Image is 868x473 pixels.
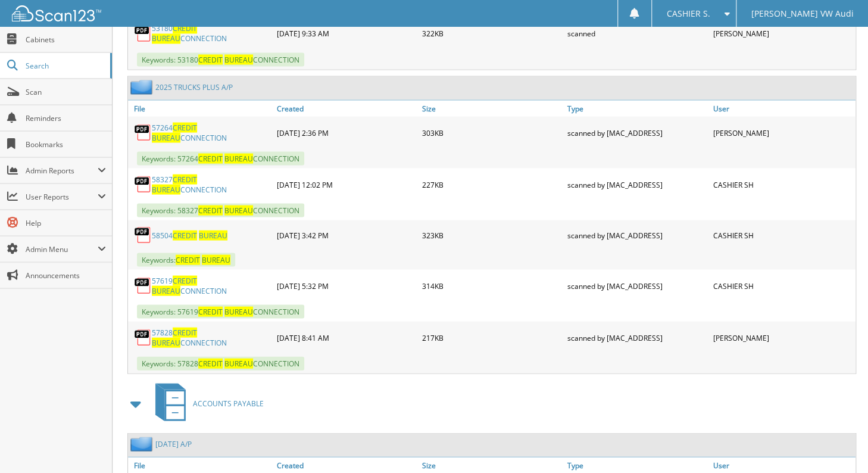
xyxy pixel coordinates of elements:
span: BUREAU [202,254,230,264]
img: folder2.png [130,436,155,451]
div: scanned [564,20,710,46]
div: [PERSON_NAME] [710,119,855,145]
a: Size [419,457,564,473]
div: [PERSON_NAME] [710,20,855,46]
div: [DATE] 5:32 PM [273,272,419,298]
span: [PERSON_NAME] VW Audi [751,10,853,17]
span: BUREAU [199,230,227,240]
a: 57619CREDIT BUREAUCONNECTION [152,275,270,295]
span: CREDIT [176,254,200,264]
span: CREDIT [198,306,223,316]
span: CREDIT [173,122,197,132]
span: CREDIT [173,327,197,337]
span: User Reports [26,192,98,202]
a: 58327CREDIT BUREAUCONNECTION [152,174,270,194]
span: BUREAU [224,54,253,64]
span: BUREAU [152,33,180,43]
div: [DATE] 3:42 PM [273,223,419,247]
img: PDF.png [134,24,152,42]
div: 314KB [419,272,564,298]
span: CREDIT [198,54,223,64]
span: Keywords: 57828 CONNECTION [137,356,304,370]
span: CREDIT [173,23,197,33]
a: 2025 TRUCKS PLUS A/P [155,82,233,92]
span: CREDIT [198,153,223,163]
span: Bookmarks [26,139,106,150]
span: BUREAU [152,184,180,194]
div: CASHIER SH [710,223,855,247]
div: CASHIER SH [710,272,855,298]
span: Cabinets [26,35,106,45]
span: Admin Reports [26,166,98,176]
img: folder2.png [130,79,155,94]
div: 323KB [419,223,564,247]
span: BUREAU [152,337,180,347]
span: Keywords: 53180 CONNECTION [137,52,304,66]
span: Keywords: 57619 CONNECTION [137,304,304,318]
a: [DATE] A/P [155,438,192,449]
img: PDF.png [134,123,152,141]
a: 57264CREDIT BUREAUCONNECTION [152,122,270,142]
div: 217KB [419,324,564,350]
a: 58504CREDIT BUREAU [152,230,227,240]
div: [DATE] 9:33 AM [273,20,419,46]
span: BUREAU [224,358,253,368]
span: Keywords: [137,253,235,266]
img: PDF.png [134,328,152,346]
span: CREDIT [173,230,197,240]
span: Announcements [26,270,106,281]
div: scanned by [MAC_ADDRESS] [564,171,710,197]
a: Created [273,457,419,473]
div: scanned by [MAC_ADDRESS] [564,272,710,298]
span: CREDIT [198,205,223,215]
span: BUREAU [224,306,253,316]
img: PDF.png [134,226,152,244]
div: scanned by [MAC_ADDRESS] [564,119,710,145]
div: scanned by [MAC_ADDRESS] [564,223,710,247]
img: PDF.png [134,276,152,294]
span: BUREAU [152,132,180,142]
a: Type [564,457,710,473]
a: ACCOUNTS PAYABLE [148,379,264,427]
a: User [710,100,855,116]
span: Admin Menu [26,244,98,254]
span: CREDIT [198,358,223,368]
div: [PERSON_NAME] [710,324,855,350]
span: Reminders [26,113,106,123]
img: scan123-logo-white.svg [12,5,101,21]
a: 57828CREDIT BUREAUCONNECTION [152,327,270,347]
a: File [128,100,273,116]
span: CREDIT [173,275,197,285]
a: User [710,457,855,473]
a: Type [564,100,710,116]
span: BUREAU [224,205,253,215]
span: CASHIER S. [666,10,710,17]
div: 303KB [419,119,564,145]
div: scanned by [MAC_ADDRESS] [564,324,710,350]
img: PDF.png [134,175,152,193]
span: CREDIT [173,174,197,184]
span: ACCOUNTS PAYABLE [193,398,264,408]
a: 53180CREDIT BUREAUCONNECTION [152,23,270,43]
div: 227KB [419,171,564,197]
div: [DATE] 12:02 PM [273,171,419,197]
span: BUREAU [152,285,180,295]
span: BUREAU [224,153,253,163]
span: Keywords: 58327 CONNECTION [137,203,304,217]
div: CASHIER SH [710,171,855,197]
div: [DATE] 8:41 AM [273,324,419,350]
span: Search [26,61,104,71]
a: Created [273,100,419,116]
a: Size [419,100,564,116]
span: Help [26,218,106,228]
div: [DATE] 2:36 PM [273,119,419,145]
a: File [128,457,273,473]
div: 322KB [419,20,564,46]
span: Scan [26,87,106,97]
span: Keywords: 57264 CONNECTION [137,151,304,165]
